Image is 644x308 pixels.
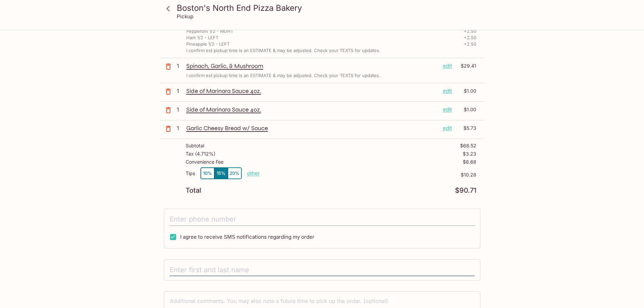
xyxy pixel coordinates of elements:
[177,124,184,132] p: 1
[201,168,214,179] button: 10%
[177,106,184,113] p: 1
[456,124,476,132] p: $5.73
[186,62,437,70] p: Spinach, Garlic, & Mushroom
[463,159,476,165] p: $8.68
[170,264,475,277] input: Enter first and last name
[186,41,230,47] p: Pineapple 1/2 - LEFT
[170,213,475,226] input: Enter phone number
[186,72,380,79] p: I confirm est pickup time is an ESTIMATE & may be adjusted. Check your TEXTS for updates.
[186,159,223,165] p: Convenience Fee
[463,151,476,157] p: $3.23
[186,124,437,132] p: Garlic Cheesy Bread w/ Sauce
[455,187,476,194] p: $90.71
[186,28,233,34] p: Pepperoni 1/2 - RIGHT
[464,28,476,34] p: + 2.50
[180,234,314,240] span: I agree to receive SMS notifications regarding my order
[186,171,195,176] p: Tips
[214,168,228,179] button: 15%
[177,87,184,95] p: 1
[443,106,452,113] p: edit
[456,106,476,113] p: $1.00
[177,62,184,70] p: 1
[186,143,204,148] p: Subtotal
[464,34,476,41] p: + 2.50
[228,168,241,179] button: 20%
[186,151,215,157] p: Tax ( 4.712% )
[443,124,452,132] p: edit
[460,143,476,148] p: $68.52
[443,62,452,70] p: edit
[260,172,476,177] p: $10.28
[186,106,437,113] p: Side of Marinara Sauce 4oz.
[186,87,437,95] p: Side of Marinara Sauce 4oz.
[177,3,479,13] h3: Boston's North End Pizza Bakery
[186,187,201,194] p: Total
[186,34,218,41] p: Ham 1/2 - LEFT
[456,62,476,70] p: $29.41
[443,87,452,95] p: edit
[456,87,476,95] p: $1.00
[247,170,260,176] button: other
[464,41,476,47] p: + 2.50
[177,13,193,20] p: Pickup
[186,47,380,54] p: I confirm est pickup time is an ESTIMATE & may be adjusted. Check your TEXTS for updates.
